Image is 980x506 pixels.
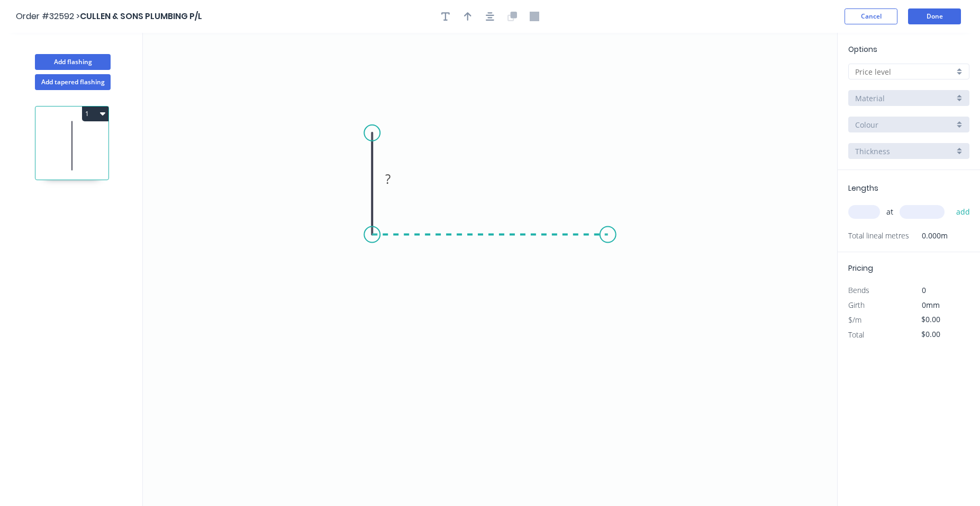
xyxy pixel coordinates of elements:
[848,285,869,295] span: Bends
[886,205,893,219] span: at
[855,93,885,104] span: Material
[909,228,948,243] span: 0.000m
[922,285,926,295] span: 0
[82,106,108,121] button: 1
[848,263,873,273] span: Pricing
[80,10,202,22] span: CULLEN & SONS PLUMBING P/L
[848,228,909,243] span: Total lineal metres
[848,300,865,310] span: Girth
[908,8,961,24] button: Done
[855,119,878,130] span: Colour
[848,330,864,340] span: Total
[855,146,890,157] span: Thickness
[35,74,111,90] button: Add tapered flashing
[922,300,940,310] span: 0mm
[35,54,111,70] button: Add flashing
[848,315,861,325] span: $/m
[855,66,954,77] input: Price level
[951,203,976,221] button: add
[845,8,897,24] button: Cancel
[848,183,878,193] span: Lengths
[848,44,877,55] span: Options
[385,170,391,188] tspan: ?
[16,10,80,22] span: Order #32592 >
[143,33,837,506] svg: 0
